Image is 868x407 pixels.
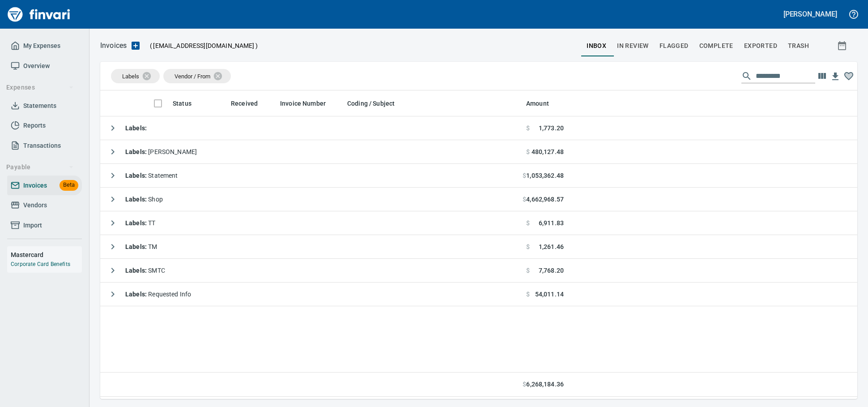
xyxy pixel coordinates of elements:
[783,9,837,19] h5: [PERSON_NAME]
[7,215,82,236] a: Import
[7,136,82,156] a: Transactions
[100,40,127,51] nav: breadcrumb
[23,100,56,111] span: Statements
[125,172,148,179] strong: Labels :
[7,195,82,215] a: Vendors
[526,290,530,299] span: $
[125,124,147,132] strong: Labels :
[173,98,191,109] span: Status
[125,243,157,250] span: TM
[660,40,689,51] span: Flagged
[5,4,72,25] img: Finvari
[788,40,809,51] span: trash
[23,200,47,211] span: Vendors
[829,70,842,83] button: Download Table
[526,171,564,180] span: 1,053,362.48
[7,116,82,136] a: Reports
[125,172,178,179] span: Statement
[526,380,564,389] span: 6,268,184.36
[526,242,530,251] span: $
[347,98,395,109] span: Coding / Subject
[523,380,526,389] span: $
[347,98,406,109] span: Coding / Subject
[539,266,564,275] span: 7,768.20
[125,291,148,298] strong: Labels :
[7,56,82,76] a: Overview
[3,79,77,96] button: Expenses
[280,98,326,109] span: Invoice Number
[60,180,78,190] span: Beta
[526,147,530,156] span: $
[781,7,839,21] button: [PERSON_NAME]
[280,98,337,109] span: Invoice Number
[125,291,191,298] span: Requested Info
[526,218,530,227] span: $
[7,36,82,56] a: My Expenses
[699,40,733,51] span: Complete
[842,69,855,83] button: Column choices favorited. Click to reset to default
[539,242,564,251] span: 1,261.46
[231,98,258,109] span: Received
[145,41,258,50] p: ( )
[523,195,526,204] span: $
[23,40,60,51] span: My Expenses
[744,40,777,51] span: Exported
[122,73,139,80] span: Labels
[6,82,74,93] span: Expenses
[532,147,564,156] span: 480,127.48
[3,159,77,176] button: Payable
[523,171,526,180] span: $
[125,148,148,155] strong: Labels :
[152,41,255,50] span: [EMAIL_ADDRESS][DOMAIN_NAME]
[231,98,269,109] span: Received
[7,96,82,116] a: Statements
[163,69,231,83] div: Vendor / From
[23,180,47,191] span: Invoices
[526,124,530,133] span: $
[125,243,148,250] strong: Labels :
[111,69,160,83] div: Labels
[125,196,163,203] span: Shop
[11,261,70,267] a: Corporate Card Benefits
[125,219,148,227] strong: Labels :
[11,250,82,260] h6: Mastercard
[23,120,46,131] span: Reports
[539,124,564,133] span: 1,773.20
[23,220,42,231] span: Import
[125,219,156,227] span: TT
[587,40,606,51] span: inbox
[125,267,148,274] strong: Labels :
[7,176,82,196] a: InvoicesBeta
[526,266,530,275] span: $
[829,38,857,54] button: Show invoices within a particular date range
[617,40,649,51] span: In Review
[23,60,50,72] span: Overview
[6,162,74,173] span: Payable
[173,98,203,109] span: Status
[526,98,549,109] span: Amount
[526,195,564,204] span: 4,662,968.57
[174,73,210,80] span: Vendor / From
[539,218,564,227] span: 6,911.83
[535,290,564,299] span: 54,011.14
[125,148,197,155] span: [PERSON_NAME]
[23,140,61,151] span: Transactions
[100,40,127,51] p: Invoices
[125,196,148,203] strong: Labels :
[526,98,561,109] span: Amount
[815,69,829,83] button: Choose columns to display
[125,267,165,274] span: SMTC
